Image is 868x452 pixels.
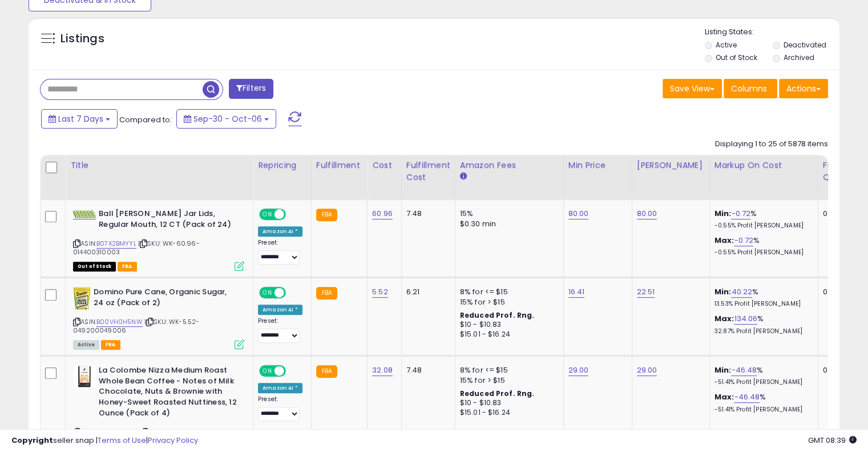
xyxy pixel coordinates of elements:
span: OFF [284,210,302,219]
p: Listing States: [705,27,839,38]
span: ON [260,288,274,298]
div: $15.01 - $16.24 [460,408,555,418]
img: 41RkbFtTxfL._SL40_.jpg [73,210,96,218]
div: $10 - $10.83 [460,320,555,330]
div: % [714,235,809,257]
span: ON [260,366,274,376]
p: -0.55% Profit [PERSON_NAME] [714,222,809,230]
b: Min: [714,286,732,297]
span: Compared to: [119,114,172,125]
a: -46.48 [731,365,757,376]
th: The percentage added to the cost of goods (COGS) that forms the calculator for Min & Max prices. [709,155,818,200]
label: Archived [783,53,814,62]
small: Amazon Fees. [460,171,467,182]
div: Displaying 1 to 25 of 5878 items [715,139,828,150]
a: -0.72 [734,235,753,246]
div: % [714,314,809,335]
div: Fulfillment [316,159,362,171]
div: $0.30 min [460,219,555,229]
span: | SKU: WK-5.52-049200049006 [73,317,199,334]
a: -0.72 [731,208,750,219]
div: 0 [823,365,858,375]
div: Amazon AI * [258,383,302,393]
a: 16.41 [568,286,585,298]
div: % [714,392,809,413]
a: 60.96 [372,208,393,219]
button: Last 7 Days [41,109,118,129]
a: 22.51 [637,286,655,298]
div: Preset: [258,317,302,343]
button: Filters [229,79,273,99]
a: -46.48 [734,391,760,403]
div: $10 - $10.83 [460,398,555,408]
div: 0 [823,209,858,219]
a: Privacy Policy [148,435,198,446]
div: 6.21 [406,287,446,297]
div: Fulfillable Quantity [823,159,862,183]
span: All listings that are currently out of stock and unavailable for purchase on Amazon [73,262,116,271]
img: 51zFakAZ1lL._SL40_.jpg [73,287,91,310]
a: 32.08 [372,365,393,376]
span: FBA [101,340,120,350]
b: Min: [714,208,732,219]
h5: Listings [60,31,104,47]
div: Amazon AI * [258,305,302,315]
div: 7.48 [406,209,446,219]
a: 5.52 [372,286,388,298]
p: 32.87% Profit [PERSON_NAME] [714,327,809,335]
a: B07X2BMYYL [96,239,136,249]
div: Title [70,159,248,171]
small: FBA [316,365,337,378]
a: 80.00 [637,208,657,219]
div: 8% for <= $15 [460,365,555,375]
span: Last 7 Days [58,113,103,125]
div: 15% for > $15 [460,375,555,386]
div: Amazon AI * [258,226,302,237]
span: Columns [731,83,767,94]
p: -51.41% Profit [PERSON_NAME] [714,406,809,414]
b: Max: [714,235,734,246]
label: Deactivated [783,40,826,50]
small: FBA [316,209,337,221]
span: Sep-30 - Oct-06 [193,113,262,125]
b: Min: [714,365,732,375]
a: 80.00 [568,208,589,219]
b: Max: [714,313,734,324]
div: 8% for <= $15 [460,287,555,297]
span: FBA [118,262,137,271]
button: Sep-30 - Oct-06 [176,109,276,129]
div: 7.48 [406,365,446,375]
div: ASIN: [73,287,244,348]
div: Repricing [258,159,306,171]
span: | SKU: WK-60.96-014400310003 [73,239,200,256]
span: 2025-10-14 08:39 GMT [808,435,857,446]
button: Columns [724,79,777,98]
div: $15.01 - $16.24 [460,330,555,339]
div: Fulfillment Cost [406,159,450,183]
strong: Copyright [11,435,53,446]
div: % [714,365,809,386]
div: Markup on Cost [714,159,813,171]
b: Ball [PERSON_NAME] Jar Lids, Regular Mouth, 12 CT (Pack of 24) [99,209,237,233]
div: 15% for > $15 [460,297,555,307]
small: FBA [316,287,337,299]
span: ON [260,210,274,219]
a: Terms of Use [98,435,146,446]
label: Out of Stock [716,53,757,62]
div: Amazon Fees [460,159,559,171]
span: All listings currently available for purchase on Amazon [73,340,99,350]
p: 13.53% Profit [PERSON_NAME] [714,300,809,308]
div: ASIN: [73,209,244,270]
a: 29.00 [637,365,657,376]
a: 29.00 [568,365,589,376]
div: Preset: [258,395,302,421]
div: Min Price [568,159,627,171]
img: 41hPgatnruL._SL40_.jpg [73,365,96,388]
a: B00VH0H5NW [96,317,143,327]
div: Preset: [258,239,302,265]
p: -0.55% Profit [PERSON_NAME] [714,249,809,257]
button: Save View [663,79,722,98]
div: % [714,209,809,230]
label: Active [716,40,737,50]
b: Reduced Prof. Rng. [460,389,535,398]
